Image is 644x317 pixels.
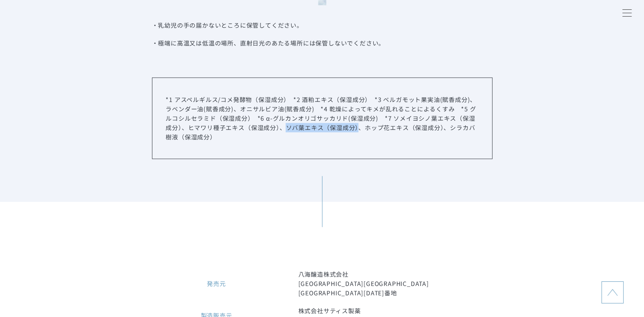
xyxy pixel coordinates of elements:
dd: 八海醸造株式会社 [GEOGRAPHIC_DATA][GEOGRAPHIC_DATA][GEOGRAPHIC_DATA][DATE]番地 [298,269,492,297]
li: ・極端に高温又は低温の場所、直射日光のあたる場所には保管しないでください。 [152,38,492,48]
dt: 発売元 [152,279,281,288]
p: *1 アスペルギルス/コメ発酵物（保湿成分） *2 酒粕エキス（保湿成分） *3 ベルガモット果実油(賦香成分)、ラベンダー油(賦香成分)、オニサルビア油(賦香成分) *4 乾燥によってキメが乱... [166,95,478,142]
li: ・乳幼児の手の届かないところに保管してください。 [152,20,492,38]
img: topに戻る [607,287,618,297]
